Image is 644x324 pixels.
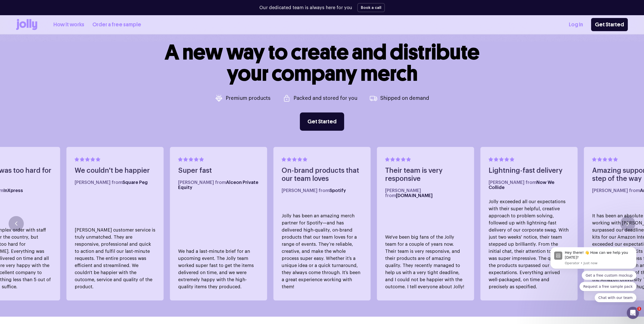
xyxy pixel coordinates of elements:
h4: Lightning-fast delivery [489,167,570,175]
h4: On-brand products that our team loves [282,167,363,183]
div: Hey there! 👋 How can we help you [DATE]? [22,3,90,13]
p: We had a last-minute brief for an upcoming event. The Jolly team worked super fast to get the ite... [178,248,259,290]
h5: [PERSON_NAME] from [178,180,259,190]
h4: Their team is very responsive [385,167,466,183]
h5: [PERSON_NAME] from [282,188,363,193]
h1: A new way to create and distribute your company merch [165,42,480,84]
img: Profile image for Operator [11,4,19,12]
p: We've been big fans of the Jolly team for a couple of years now. Their team is very responsive, a... [385,234,466,290]
a: Order a free sample [92,21,141,29]
h5: [PERSON_NAME] from [385,188,466,198]
p: Message from Operator, sent Just now [22,14,90,18]
span: InXpress [3,188,23,193]
div: Message content [22,3,90,13]
button: Quick reply: Request a free sample pack [37,35,94,44]
a: Log In [569,21,583,29]
a: How it works [53,21,84,29]
span: Square Peg [122,180,148,185]
h5: [PERSON_NAME] from [75,180,156,185]
span: 1 [637,307,641,311]
a: Get Started [591,18,628,31]
button: Quick reply: Chat with our team [52,46,94,55]
iframe: Intercom live chat [627,307,639,319]
p: Jolly exceeded all our expectations with their super helpful, creative approach to problem solvin... [489,198,570,290]
iframe: Intercom notifications message [543,247,644,305]
button: Quick reply: Get a free custom mockup [39,24,94,33]
div: Quick reply options [8,24,94,55]
h4: Super fast [178,167,259,175]
p: Premium products [226,96,271,101]
h5: [PERSON_NAME] from [489,180,570,190]
span: Spotify [329,188,346,193]
p: [PERSON_NAME] customer service is truly unmatched. They are responsive, professional and quick to... [75,226,156,290]
p: Our dedicated team is always here for you [259,4,352,11]
a: Get Started [300,112,344,131]
p: Shipped on demand [380,96,429,101]
p: Packed and stored for you [294,96,357,101]
button: Book a call [357,3,385,12]
span: [DOMAIN_NAME] [396,193,433,198]
p: Jolly has been an amazing merch partner for Spotify—and has delivered high-quality, on-brand prod... [282,212,363,290]
h4: We couldn't be happier [75,167,156,175]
